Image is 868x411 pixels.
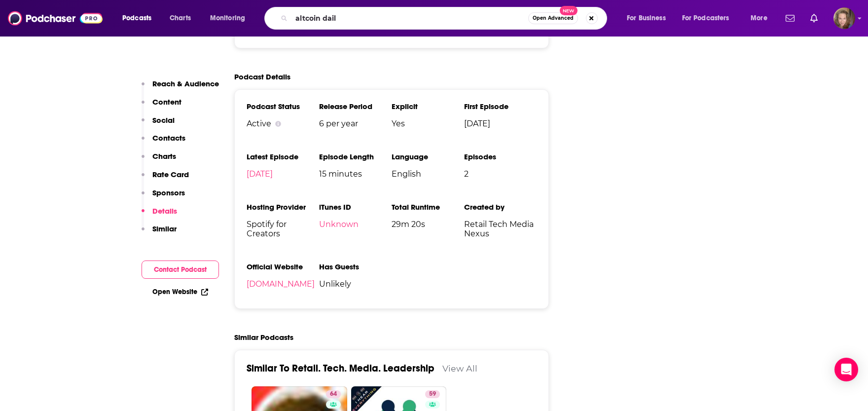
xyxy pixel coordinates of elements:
[247,220,319,238] span: Spotify for Creators
[152,224,177,233] p: Similar
[142,170,189,188] button: Rate Card
[247,362,434,374] a: Similar To Retail. Tech. Media. Leadership
[833,7,855,29] button: Show profile menu
[319,119,392,128] span: 6 per year
[627,11,666,25] span: For Business
[319,152,392,161] h3: Episode Length
[152,188,185,197] p: Sponsors
[464,202,537,212] h3: Created by
[682,11,729,25] span: For Podcasters
[464,152,537,161] h3: Episodes
[429,389,436,399] span: 59
[274,7,616,30] div: Search podcasts, credits, & more...
[392,119,464,128] span: Yes
[115,10,164,26] button: open menu
[122,11,151,25] span: Podcasts
[392,169,464,179] span: English
[152,133,185,143] p: Contacts
[152,97,181,107] p: Content
[751,11,767,25] span: More
[533,16,574,21] span: Open Advanced
[142,133,185,151] button: Contacts
[392,102,464,111] h3: Explicit
[152,151,176,161] p: Charts
[170,11,191,25] span: Charts
[234,72,290,81] h2: Podcast Details
[142,115,175,134] button: Social
[392,220,464,229] span: 29m 20s
[464,220,537,238] span: Retail Tech Media Nexus
[152,170,189,179] p: Rate Card
[319,102,392,111] h3: Release Period
[8,9,103,28] img: Podchaser - Follow, Share and Rate Podcasts
[620,10,678,26] button: open menu
[806,10,822,27] a: Show notifications dropdown
[291,10,528,26] input: Search podcasts, credits, & more...
[142,206,177,224] button: Details
[152,206,177,216] p: Details
[464,119,537,128] span: [DATE]
[247,279,315,289] a: [DOMAIN_NAME]
[247,119,319,128] div: Active
[142,79,219,97] button: Reach & Audience
[442,363,477,374] a: View All
[142,151,176,170] button: Charts
[247,262,319,271] h3: Official Website
[326,390,341,398] a: 64
[464,102,537,111] h3: First Episode
[392,152,464,161] h3: Language
[234,333,293,342] h2: Similar Podcasts
[834,358,858,381] div: Open Intercom Messenger
[744,10,780,26] button: open menu
[142,224,177,242] button: Similar
[319,169,392,179] span: 15 minutes
[152,288,208,296] a: Open Website
[319,262,392,271] h3: Has Guests
[163,10,197,26] a: Charts
[319,202,392,212] h3: iTunes ID
[142,97,181,115] button: Content
[203,10,258,26] button: open menu
[319,279,392,289] span: Unlikely
[330,389,337,399] span: 64
[142,188,185,206] button: Sponsors
[152,79,219,88] p: Reach & Audience
[210,11,245,25] span: Monitoring
[142,261,219,279] button: Contact Podcast
[528,12,578,24] button: Open AdvancedNew
[247,102,319,111] h3: Podcast Status
[833,7,855,29] span: Logged in as smcclure267
[247,169,273,179] a: [DATE]
[392,202,464,212] h3: Total Runtime
[319,220,359,229] a: Unknown
[152,115,175,125] p: Social
[464,169,537,179] span: 2
[833,7,855,29] img: User Profile
[425,390,440,398] a: 59
[247,202,319,212] h3: Hosting Provider
[247,152,319,161] h3: Latest Episode
[782,10,798,27] a: Show notifications dropdown
[676,10,744,26] button: open menu
[560,6,578,15] span: New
